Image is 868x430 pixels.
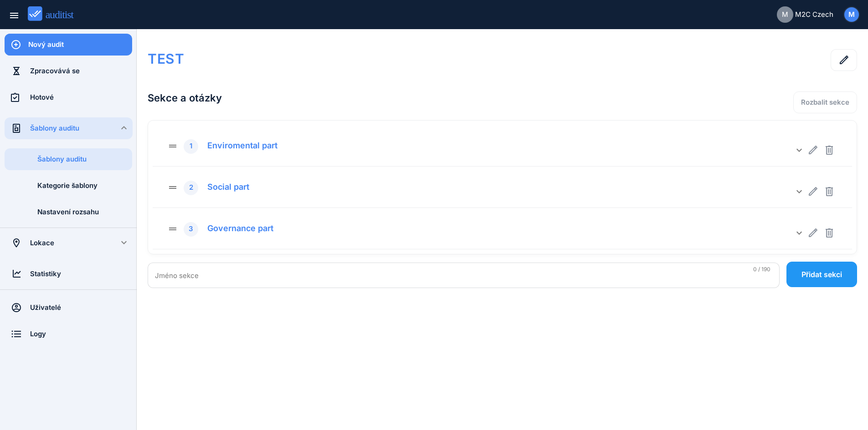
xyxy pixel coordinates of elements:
img: auditist_logo_new.svg [28,6,82,21]
button: M [843,6,860,23]
i: drag_handle [167,179,184,193]
a: Šablony auditu [5,117,133,139]
i: keyboard_arrow_down [794,228,805,238]
h1: TEST [148,49,573,68]
input: Jméno sekce [155,268,772,283]
i: keyboard_arrow_down [118,237,129,248]
div: 1 [184,139,198,154]
a: Kategorie šablony [5,175,132,197]
i: keyboard_arrow_down [794,145,805,156]
i: keyboard_arrow_down [118,122,129,133]
a: Logy [5,323,132,345]
i: drag_handle [167,221,184,234]
div: Social part [200,179,249,192]
div: Šablony auditu [37,154,132,164]
div: Statistiky [30,269,132,279]
div: Hotové [30,92,132,102]
a: Lokace [5,232,107,254]
span: M [782,10,788,20]
button: Rozbalit sekce [793,91,857,113]
a: Zpracovává se [5,60,132,82]
div: Nový audit [28,40,132,50]
span: Rozbalit sekce [801,97,849,107]
a: Uživatelé [5,297,132,319]
a: Šablony auditu [5,148,132,170]
div: Logy [30,329,132,339]
span: M2C Czech [795,10,833,20]
h2: Sekce a otázky [148,82,573,113]
div: Přidat sekci [801,269,842,280]
a: Nastavení rozsahu [5,201,132,223]
div: Nastavení rozsahu [37,207,132,217]
div: Enviromental part [200,138,277,151]
i: menu [9,10,20,21]
div: Lokace [30,238,107,248]
button: Přidat sekci [786,262,857,287]
i: keyboard_arrow_down [794,186,805,197]
a: Hotové [5,86,132,108]
span: M [848,10,855,20]
div: 2 [184,181,198,195]
div: Zpracovává se [30,66,132,76]
i: drag_handle [167,138,184,152]
div: Šablony auditu [30,123,133,133]
div: 3 [184,222,198,237]
div: Uživatelé [30,303,132,313]
a: Statistiky [5,263,132,285]
div: Kategorie šablony [37,181,132,191]
div: Governance part [200,221,273,233]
